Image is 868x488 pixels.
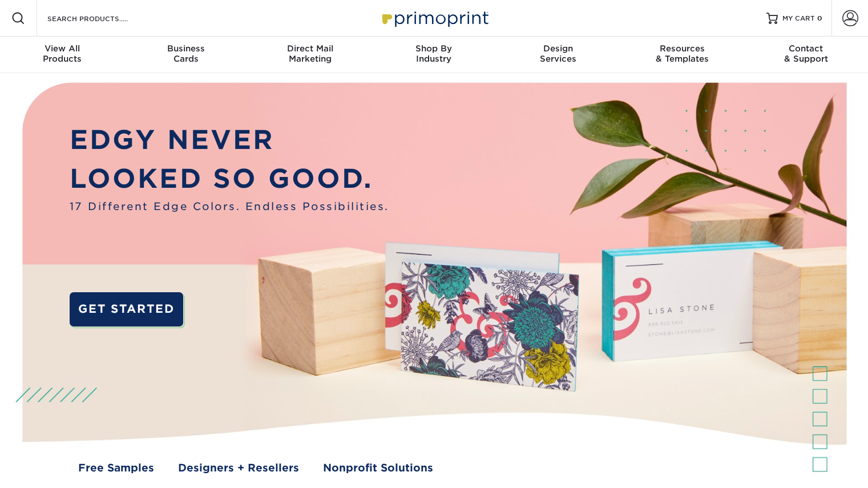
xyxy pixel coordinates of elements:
div: & Support [744,43,868,64]
span: Resources [620,43,744,54]
img: Primoprint [377,6,491,30]
span: 17 Different Edge Colors. Endless Possibilities. [70,199,389,214]
span: Business [124,43,248,54]
input: SEARCH PRODUCTS..... [46,11,158,25]
span: Direct Mail [248,43,372,54]
div: Marketing [248,43,372,64]
span: Design [496,43,620,54]
a: DesignServices [496,37,620,73]
span: Shop By [372,43,496,54]
a: Direct MailMarketing [248,37,372,73]
a: Nonprofit Solutions [323,460,433,475]
div: Services [496,43,620,64]
a: Contact& Support [744,37,868,73]
div: Industry [372,43,496,64]
a: Resources& Templates [620,37,744,73]
a: Designers + Resellers [178,460,299,475]
span: 0 [817,14,822,22]
span: MY CART [782,14,815,23]
div: Cards [124,43,248,64]
a: BusinessCards [124,37,248,73]
span: Contact [744,43,868,54]
p: LOOKED SO GOOD. [70,159,389,198]
div: & Templates [620,43,744,64]
a: GET STARTED [70,292,183,326]
a: Free Samples [78,460,154,475]
a: Shop ByIndustry [372,37,496,73]
p: EDGY NEVER [70,120,389,159]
